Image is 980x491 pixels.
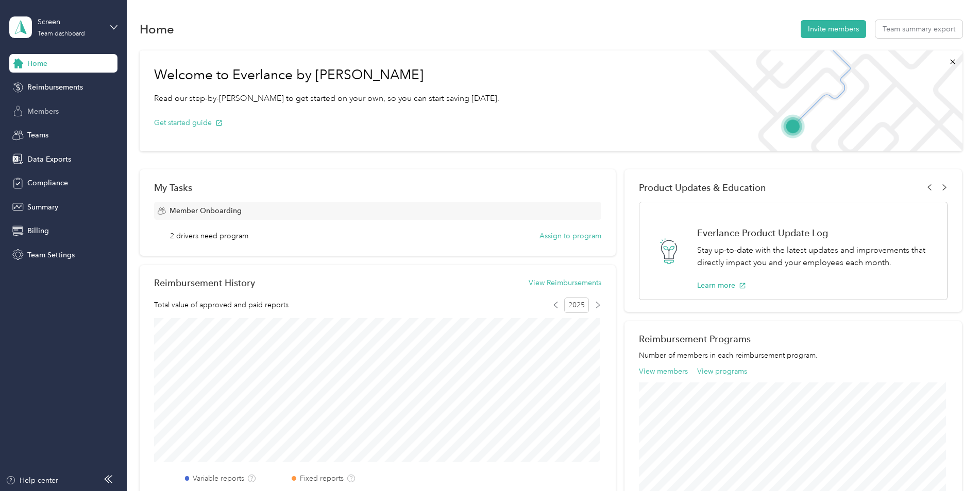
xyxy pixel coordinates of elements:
button: Learn more [697,280,746,291]
h2: Reimbursement Programs [639,334,948,344]
label: Fixed reports [300,473,344,484]
span: Billing [27,225,49,236]
h1: Everlance Product Update Log [697,227,936,238]
div: Team dashboard [38,31,85,37]
p: Stay up-to-date with the latest updates and improvements that directly impact you and your employ... [697,244,936,269]
button: View Reimbursements [529,277,601,288]
span: 2 drivers need program [170,231,248,241]
span: Home [27,58,47,69]
div: My Tasks [154,182,601,193]
label: Variable reports [193,473,244,484]
button: View programs [697,366,747,377]
span: Product Updates & Education [639,182,766,193]
iframe: Everlance-gr Chat Button Frame [922,433,980,491]
button: Get started guide [154,117,223,128]
button: Help center [6,475,58,486]
div: Screen [38,16,102,27]
span: Summary [27,202,58,213]
span: Reimbursements [27,82,83,93]
span: Data Exports [27,154,71,165]
button: Assign to program [539,231,601,241]
span: Member Onboarding [170,205,242,216]
p: Read our step-by-[PERSON_NAME] to get started on your own, so you can start saving [DATE]. [154,92,499,105]
h2: Reimbursement History [154,277,255,288]
span: Team Settings [27,250,75,260]
span: Teams [27,130,48,141]
span: Compliance [27,178,68,188]
button: Invite members [801,20,866,38]
button: Team summary export [875,20,962,38]
span: Total value of approved and paid reports [154,300,289,310]
span: 2025 [564,297,589,313]
p: Number of members in each reimbursement program. [639,350,948,361]
h1: Welcome to Everlance by [PERSON_NAME] [154,67,499,83]
img: Welcome to everlance [698,50,962,151]
span: Members [27,106,59,117]
button: View members [639,366,688,377]
h1: Home [140,24,174,34]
